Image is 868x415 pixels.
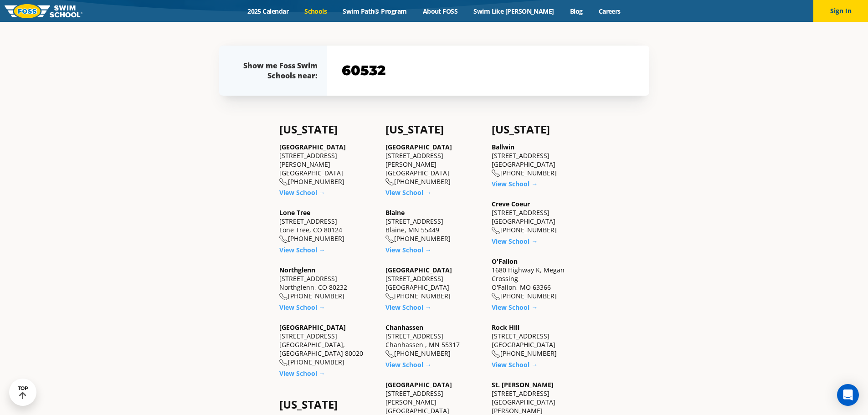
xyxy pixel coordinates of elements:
[492,323,589,358] div: [STREET_ADDRESS] [GEOGRAPHIC_DATA] [PHONE_NUMBER]
[385,236,394,243] img: location-phone-o-icon.svg
[279,303,325,312] a: View School →
[591,7,628,15] a: Careers
[385,143,452,151] a: [GEOGRAPHIC_DATA]
[385,208,405,217] a: Blaine
[279,266,376,301] div: [STREET_ADDRESS] Northglenn, CO 80232 [PHONE_NUMBER]
[279,178,288,186] img: location-phone-o-icon.svg
[492,123,589,136] h4: [US_STATE]
[492,143,589,178] div: [STREET_ADDRESS] [GEOGRAPHIC_DATA] [PHONE_NUMBER]
[279,246,325,254] a: View School →
[492,179,538,188] a: View School →
[837,384,859,406] div: Open Intercom Messenger
[279,323,376,367] div: [STREET_ADDRESS] [GEOGRAPHIC_DATA], [GEOGRAPHIC_DATA] 80020 [PHONE_NUMBER]
[385,246,431,254] a: View School →
[492,237,538,246] a: View School →
[279,208,376,243] div: [STREET_ADDRESS] Lone Tree, CO 80124 [PHONE_NUMBER]
[385,178,394,186] img: location-phone-o-icon.svg
[385,360,431,369] a: View School →
[492,227,500,235] img: location-phone-o-icon.svg
[18,385,28,400] div: TOP
[240,7,297,15] a: 2025 Calendar
[492,200,530,208] a: Creve Coeur
[562,7,591,15] a: Blog
[492,143,514,151] a: Ballwin
[279,188,325,197] a: View School →
[279,143,346,151] a: [GEOGRAPHIC_DATA]
[335,7,415,15] a: Swim Path® Program
[237,61,318,81] div: Show me Foss Swim Schools near:
[492,257,518,266] a: O'Fallon
[492,303,538,312] a: View School →
[385,143,483,186] div: [STREET_ADDRESS][PERSON_NAME] [GEOGRAPHIC_DATA] [PHONE_NUMBER]
[279,323,346,332] a: [GEOGRAPHIC_DATA]
[466,7,562,15] a: Swim Like [PERSON_NAME]
[339,57,637,84] input: YOUR ZIP CODE
[492,360,538,369] a: View School →
[492,293,500,301] img: location-phone-o-icon.svg
[492,169,500,177] img: location-phone-o-icon.svg
[279,123,376,136] h4: [US_STATE]
[279,293,288,301] img: location-phone-o-icon.svg
[415,7,466,15] a: About FOSS
[279,369,325,378] a: View School →
[385,323,423,332] a: Chanhassen
[297,7,335,15] a: Schools
[492,350,500,358] img: location-phone-o-icon.svg
[385,323,483,358] div: [STREET_ADDRESS] Chanhassen , MN 55317 [PHONE_NUMBER]
[492,380,554,389] a: St. [PERSON_NAME]
[279,266,315,274] a: Northglenn
[279,236,288,243] img: location-phone-o-icon.svg
[385,303,431,312] a: View School →
[279,143,376,186] div: [STREET_ADDRESS][PERSON_NAME] [GEOGRAPHIC_DATA] [PHONE_NUMBER]
[492,200,589,235] div: [STREET_ADDRESS] [GEOGRAPHIC_DATA] [PHONE_NUMBER]
[385,188,431,197] a: View School →
[385,380,452,389] a: [GEOGRAPHIC_DATA]
[279,398,376,411] h4: [US_STATE]
[385,293,394,301] img: location-phone-o-icon.svg
[492,323,519,332] a: Rock Hill
[385,350,394,358] img: location-phone-o-icon.svg
[385,208,483,243] div: [STREET_ADDRESS] Blaine, MN 55449 [PHONE_NUMBER]
[385,266,452,274] a: [GEOGRAPHIC_DATA]
[492,257,589,301] div: 1680 Highway K, Megan Crossing O'Fallon, MO 63366 [PHONE_NUMBER]
[385,266,483,301] div: [STREET_ADDRESS] [GEOGRAPHIC_DATA] [PHONE_NUMBER]
[279,208,310,217] a: Lone Tree
[385,123,483,136] h4: [US_STATE]
[5,4,82,18] img: FOSS Swim School Logo
[279,359,288,367] img: location-phone-o-icon.svg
